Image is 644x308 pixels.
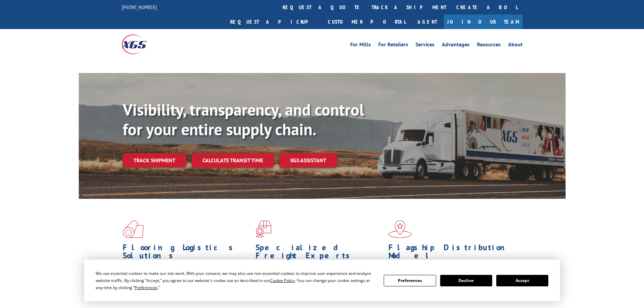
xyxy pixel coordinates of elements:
[270,278,295,283] span: Cookie Policy
[123,99,364,140] b: Visibility, transparency, and control for your entire supply chain.
[256,220,271,238] img: xgs-icon-focused-on-flooring-red
[378,42,408,49] a: For Retailers
[123,220,144,238] img: xgs-icon-total-supply-chain-intelligence-red
[256,243,383,263] h1: Specialized Freight Experts
[96,270,376,291] div: We use essential cookies to make our site work. With your consent, we may also use non-essential ...
[84,260,560,301] div: Cookie Consent Prompt
[496,275,548,286] button: Accept
[384,275,436,286] button: Preferences
[192,153,274,168] a: Calculate transit time
[388,243,516,263] h1: Flagship Distribution Model
[323,15,411,29] a: Customer Portal
[444,15,523,29] a: Join Our Team
[123,243,251,263] h1: Flooring Logistics Solutions
[123,153,186,167] a: Track shipment
[225,15,323,29] a: Request a pickup
[122,4,157,10] a: [PHONE_NUMBER]
[279,153,337,168] a: XGS ASSISTANT
[350,42,371,49] a: For Mills
[415,42,434,49] a: Services
[411,15,444,29] a: Agent
[477,42,501,49] a: Resources
[442,42,470,49] a: Advantages
[440,275,492,286] button: Decline
[135,285,158,290] span: Preferences
[508,42,523,49] a: About
[388,220,412,238] img: xgs-icon-flagship-distribution-model-red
